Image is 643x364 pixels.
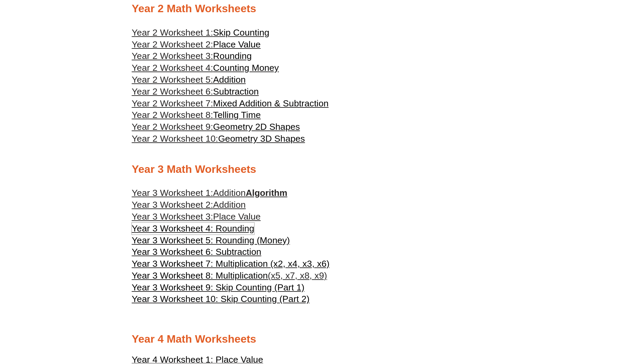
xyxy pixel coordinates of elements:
a: Year 3 Worksheet 10: Skip Counting (Part 2) [132,293,310,305]
span: Year 2 Worksheet 4: [132,63,213,73]
span: Telling Time [213,110,261,120]
span: Mixed Addition & Subtraction [213,98,329,108]
h2: Year 4 Math Worksheets [132,332,511,346]
a: Year 2 Worksheet 2:Place Value [132,39,261,49]
a: Year 3 Worksheet 9: Skip Counting (Part 1) [132,282,305,294]
span: Addition [213,75,246,85]
span: Year 3 Worksheet 2: [132,200,213,210]
a: Year 3 Worksheet 4: Rounding [132,223,255,235]
span: Year 3 Worksheet 8: Multiplication [132,270,268,281]
span: Year 2 Worksheet 10: [132,134,218,144]
a: Year 2 Worksheet 5:Addition [132,75,246,85]
span: Year 3 Worksheet 9: Skip Counting (Part 1) [132,282,305,292]
span: Subtraction [213,86,259,97]
span: Year 3 Worksheet 4: Rounding [132,223,255,234]
span: Year 2 Worksheet 6: [132,86,213,97]
a: Year 3 Worksheet 8: Multiplication(x5, x7, x8, x9) [132,270,327,282]
span: Year 3 Worksheet 5: Rounding (Money) [132,235,290,245]
span: Year 2 Worksheet 5: [132,75,213,85]
a: Year 3 Worksheet 2:Addition [132,199,246,211]
a: Year 2 Worksheet 9:Geometry 2D Shapes [132,122,300,132]
a: Year 2 Worksheet 7:Mixed Addition & Subtraction [132,98,329,108]
span: Year 3 Worksheet 10: Skip Counting (Part 2) [132,294,310,304]
a: Year 3 Worksheet 6: Subtraction [132,246,261,258]
a: Year 2 Worksheet 4:Counting Money [132,63,279,73]
a: Year 2 Worksheet 3:Rounding [132,51,252,61]
span: (x5, x7, x8, x9) [268,270,327,281]
span: Place Value [213,39,261,49]
a: Year 2 Worksheet 6:Subtraction [132,86,259,97]
span: Year 2 Worksheet 2: [132,39,213,49]
iframe: Chat Widget [530,287,643,364]
span: Year 3 Worksheet 7: Multiplication (x2, x4, x3, x6) [132,259,330,269]
span: Year 2 Worksheet 7: [132,98,213,108]
a: Year 2 Worksheet 10:Geometry 3D Shapes [132,134,305,144]
a: Year 2 Worksheet 8:Telling Time [132,110,261,120]
span: Place Value [213,211,261,222]
a: Year 3 Worksheet 3:Place Value [132,211,261,223]
a: Year 2 Worksheet 1:Skip Counting [132,27,269,38]
h2: Year 2 Math Worksheets [132,2,511,16]
span: Year 3 Worksheet 6: Subtraction [132,247,261,257]
span: Addition [213,188,246,198]
span: Year 2 Worksheet 9: [132,122,213,132]
a: Year 3 Worksheet 7: Multiplication (x2, x4, x3, x6) [132,258,330,270]
a: Year 3 Worksheet 1:AdditionAlgorithm [132,188,287,198]
span: Geometry 3D Shapes [218,134,305,144]
span: Year 3 Worksheet 1: [132,188,213,198]
span: Year 2 Worksheet 1: [132,27,213,38]
span: Year 3 Worksheet 3: [132,211,213,222]
span: Geometry 2D Shapes [213,122,300,132]
a: Year 3 Worksheet 5: Rounding (Money) [132,235,290,246]
span: Counting Money [213,63,279,73]
span: Rounding [213,51,252,61]
span: Addition [213,200,246,210]
span: Year 2 Worksheet 3: [132,51,213,61]
h2: Year 3 Math Worksheets [132,162,511,177]
span: Skip Counting [213,27,269,38]
span: Year 2 Worksheet 8: [132,110,213,120]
